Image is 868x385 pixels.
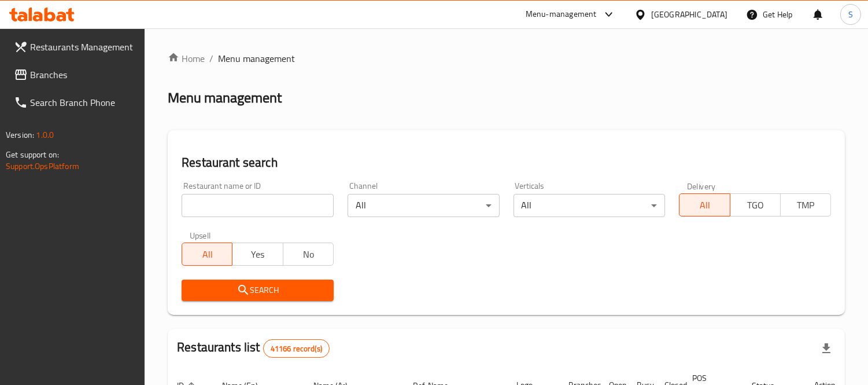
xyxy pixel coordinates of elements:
span: TGO [735,197,776,214]
button: All [182,243,232,266]
button: Search [182,280,334,301]
span: Restaurants Management [30,40,136,54]
input: Search for restaurant name or ID.. [182,194,334,217]
span: Search [191,283,324,298]
div: Total records count [263,339,330,358]
span: Version: [6,127,34,142]
li: / [209,52,213,65]
h2: Restaurant search [182,154,831,171]
span: Yes [237,246,278,263]
button: No [283,243,334,266]
nav: breadcrumb [168,52,845,65]
button: All [679,193,730,217]
span: Menu management [218,52,295,65]
h2: Menu management [168,89,282,107]
span: 41166 record(s) [264,343,329,354]
span: All [187,246,228,263]
div: Menu-management [526,8,597,21]
span: TMP [785,197,826,214]
a: Support.OpsPlatform [6,159,79,174]
span: No [288,246,329,263]
div: [GEOGRAPHIC_DATA] [651,8,727,21]
span: Branches [30,68,136,82]
a: Branches [5,61,145,89]
button: Yes [232,243,283,266]
button: TGO [730,193,781,217]
a: Home [168,52,205,65]
div: Export file [812,335,840,362]
a: Search Branch Phone [5,89,145,116]
h2: Restaurants list [177,339,330,358]
span: Search Branch Phone [30,96,136,109]
a: Restaurants Management [5,33,145,61]
span: 1.0.0 [36,127,54,142]
button: TMP [780,193,831,217]
span: S [848,8,853,21]
label: Delivery [687,182,716,190]
span: Get support on: [6,147,59,162]
label: Upsell [190,231,211,239]
div: All [348,194,500,217]
div: All [514,194,666,217]
span: All [684,197,725,214]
